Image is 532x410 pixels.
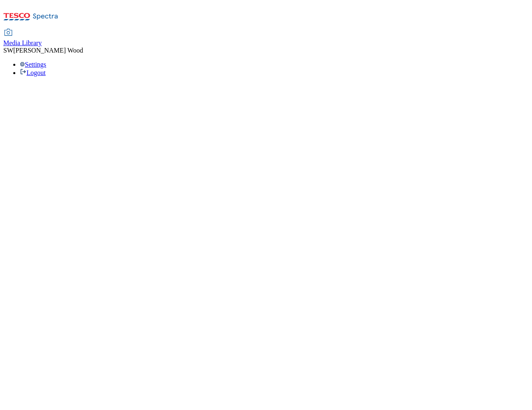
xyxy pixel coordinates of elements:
a: Media Library [3,29,42,47]
span: Media Library [3,39,42,46]
span: [PERSON_NAME] Wood [13,47,83,54]
a: Settings [20,61,46,68]
a: Logout [20,69,46,76]
span: SW [3,47,13,54]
